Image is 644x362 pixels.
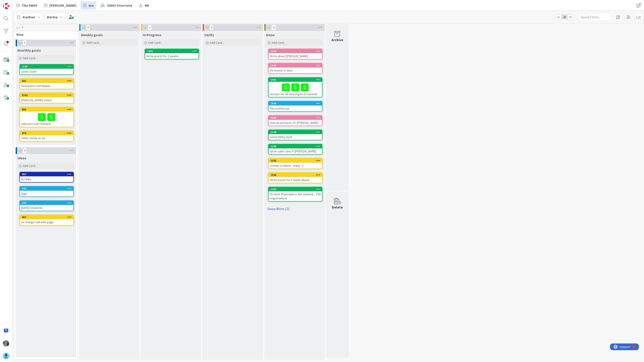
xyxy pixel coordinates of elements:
[269,101,322,111] div: 1440Record lesson
[268,158,322,169] a: 1242cretae a videos - many :-)
[19,78,74,89] a: 621Назначить интервью
[271,145,322,148] div: 1240
[143,33,161,37] span: In Progress
[269,49,322,53] div: 1443
[19,200,74,211] a: 544[DATE] Students
[269,82,322,97] div: answer for all messeges in Linkedin
[145,49,199,59] div: 1442Write posts for 2 weeks
[19,131,74,141] a: 978SWAY Guide to do
[269,148,322,154] div: write sales texs fr [PERSON_NAME]
[269,53,322,59] div: Write about [PERSON_NAME]
[269,177,322,183] div: Write posts for 1 week ahead
[23,14,35,20] span: Kanban
[17,48,41,53] span: Monthly goals
[20,176,73,182] div: KZ links
[20,172,73,176] div: 997
[145,3,149,8] span: ME
[269,116,322,120] div: 1445
[80,1,96,9] a: me
[269,163,322,168] div: cretae a videos - many :-)
[98,1,135,9] a: SWAY Structure
[3,340,9,347] img: MA
[269,134,322,140] div: Send SWAy Guid
[20,112,73,127] div: onboard with chamber
[3,3,9,9] img: Visit kanbanzone.com
[136,1,152,9] a: ME
[568,15,574,19] span: 3x
[271,159,322,162] div: 1242
[271,173,322,177] div: 1260
[204,33,214,37] span: Verify
[49,3,76,8] span: [PERSON_NAME]
[210,25,213,30] span: 0
[145,53,199,59] div: Write posts for 2 weeks
[271,130,322,134] div: 1140
[9,1,20,6] span: Support
[269,116,322,126] div: 1445sind up passport fir [PERSON_NAME]
[269,49,322,59] div: 1443Write about [PERSON_NAME]
[269,191,322,201] div: To have 50 people in the webinar , 100 registrations
[20,172,73,182] div: 997KZ links
[81,33,103,37] span: Weekly goals
[19,107,74,127] a: 886onboard with chamber
[23,56,37,60] span: Add Card...
[14,1,40,9] a: The SWAY
[266,205,322,212] a: Show More (2)
[20,93,73,97] div: 1163
[22,216,73,219] div: 387
[555,15,561,19] span: 1x
[269,120,322,126] div: sind up passport fir [PERSON_NAME]
[271,116,322,119] div: 1445
[148,25,152,30] span: 1
[269,159,322,168] div: 1242cretae a videos - many :-)
[107,3,132,8] span: SWAY Structure
[20,215,73,219] div: 387
[268,77,322,97] a: 1441answer for all messeges in Linkedin
[20,201,73,205] div: 544
[268,63,322,74] a: 1444fix money in Sber
[268,187,322,202] a: 1293To have 50 people in the webinar , 100 registrations
[22,187,73,190] div: 545
[16,32,72,37] span: New
[22,65,73,68] div: 1185
[271,188,322,191] div: 1293
[20,135,73,141] div: SWAY Guide to do
[20,205,73,211] div: [DATE] Students
[22,94,73,97] div: 1163
[271,64,322,67] div: 1444
[269,187,322,201] div: 1293To have 50 people in the webinar , 100 registrations
[21,25,24,30] span: 9
[210,41,224,45] span: Add Card...
[271,78,322,81] div: 1441
[269,144,322,154] div: 1240write sales texs fr [PERSON_NAME]
[268,173,322,183] a: 1260Write posts for 1 week ahead
[271,102,322,105] div: 1440
[268,49,322,59] a: 1443Write about [PERSON_NAME]
[22,79,73,82] div: 621
[20,93,73,103] div: 1163[PERSON_NAME] video!
[269,159,322,163] div: 1242
[41,1,79,9] a: [PERSON_NAME]
[19,93,74,103] a: 1163[PERSON_NAME] video!
[19,172,74,183] a: 997KZ links
[269,67,322,73] div: fix money in Sber
[23,40,26,46] span: 5
[20,65,73,69] div: 1185
[269,173,322,183] div: 1260Write posts for 1 week ahead
[269,187,322,191] div: 1293
[19,64,74,75] a: 1185clean zoom
[269,101,322,105] div: 1440
[86,41,101,45] span: Add Card...
[268,130,322,140] a: 1140Send SWAy Guid
[148,41,162,45] span: Add Card...
[145,49,199,53] div: 1442
[271,25,276,30] span: 12
[269,63,322,67] div: 1444
[20,131,73,135] div: 978
[19,215,74,225] a: 387to change Linkedin page
[269,63,322,73] div: 1444fix money in Sber
[269,78,322,97] div: 1441answer for all messeges in Linkedin
[271,50,322,53] div: 1443
[23,164,37,168] span: Add Card...
[332,204,343,210] div: Delete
